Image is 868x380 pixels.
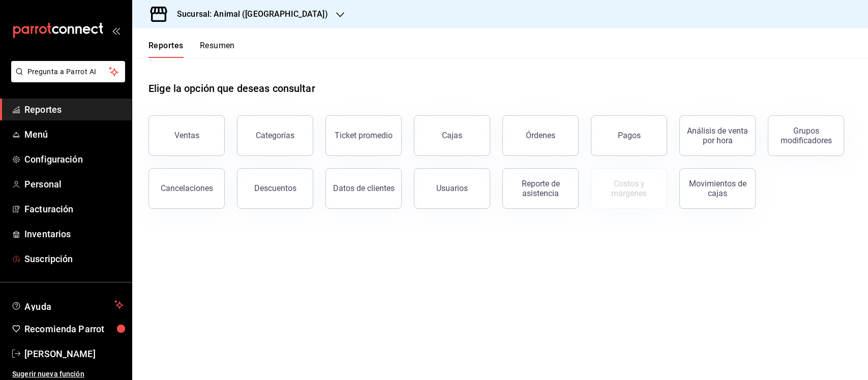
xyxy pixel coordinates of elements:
button: Reporte de asistencia [502,168,579,209]
span: Ayuda [24,299,110,311]
div: Categorías [256,131,294,140]
div: Pagos [618,131,641,140]
span: Personal [24,177,124,191]
h3: Sucursal: Animal ([GEOGRAPHIC_DATA]) [169,8,328,20]
button: Resumen [200,41,235,58]
button: Descuentos [237,168,313,209]
div: Grupos modificadores [774,126,837,145]
button: Datos de clientes [325,168,402,209]
div: Ticket promedio [335,131,393,140]
span: Sugerir nueva función [12,369,124,379]
div: Órdenes [526,131,555,140]
a: Cajas [414,115,490,156]
span: Menú [24,128,124,141]
div: Costos y márgenes [597,179,661,198]
a: Pregunta a Parrot AI [7,74,125,84]
button: Análisis de venta por hora [679,115,756,156]
div: Datos de clientes [333,183,395,193]
div: Ventas [174,131,199,140]
button: Grupos modificadores [768,115,844,156]
button: Pregunta a Parrot AI [11,61,125,82]
button: Cancelaciones [148,168,225,209]
button: Órdenes [502,115,579,156]
div: Cajas [442,130,463,142]
span: Inventarios [24,227,124,241]
span: Recomienda Parrot [24,322,124,336]
button: open_drawer_menu [112,26,120,35]
div: Reporte de asistencia [509,179,572,198]
button: Categorías [237,115,313,156]
button: Pagos [591,115,667,156]
div: navigation tabs [148,41,235,58]
span: Configuración [24,152,124,166]
div: Usuarios [436,183,468,193]
button: Contrata inventarios para ver este reporte [591,168,667,209]
div: Descuentos [254,183,296,193]
button: Ticket promedio [325,115,402,156]
button: Movimientos de cajas [679,168,756,209]
div: Movimientos de cajas [686,179,749,198]
span: Reportes [24,103,124,116]
button: Usuarios [414,168,490,209]
button: Reportes [148,41,184,58]
span: Pregunta a Parrot AI [27,67,109,77]
div: Cancelaciones [161,183,213,193]
button: Ventas [148,115,225,156]
span: Facturación [24,202,124,216]
span: Suscripción [24,252,124,266]
span: [PERSON_NAME] [24,347,124,361]
div: Análisis de venta por hora [686,126,749,145]
h1: Elige la opción que deseas consultar [148,81,315,96]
